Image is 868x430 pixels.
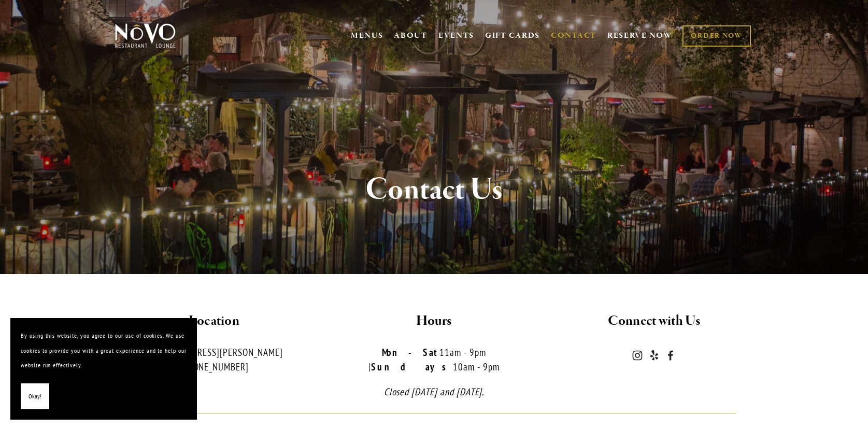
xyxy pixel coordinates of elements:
p: [STREET_ADDRESS][PERSON_NAME] [PHONE_NUMBER] [113,345,316,375]
p: 11am - 9pm | 10am - 9pm [333,345,535,375]
a: Yelp [649,350,659,361]
h2: Connect with Us [553,310,756,332]
section: Cookie banner [10,318,197,420]
a: MENUS [351,31,383,41]
a: CONTACT [551,26,596,46]
a: GIFT CARDS [485,26,540,46]
p: By using this website, you agree to our use of cookies. We use cookies to provide you with a grea... [21,328,187,373]
a: Instagram [632,350,643,361]
strong: Sundays [371,361,453,373]
a: EVENTS [438,31,474,41]
a: Novo Restaurant and Lounge [665,350,676,361]
a: RESERVE NOW [607,26,673,46]
h2: Hours [333,310,535,332]
button: Okay! [21,383,49,410]
strong: Mon-Sat [382,346,439,359]
a: ORDER NOW [682,25,750,47]
h2: Location [113,310,316,332]
strong: Contact Us [365,170,503,209]
em: Closed [DATE] and [DATE]. [384,385,485,398]
span: Okay! [29,389,41,404]
a: ABOUT [394,31,428,41]
img: Novo Restaurant &amp; Lounge [113,23,178,49]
